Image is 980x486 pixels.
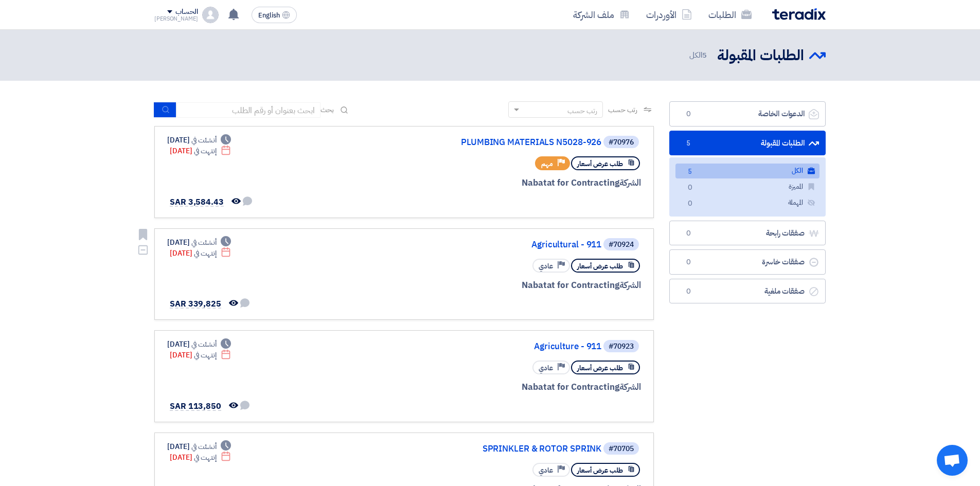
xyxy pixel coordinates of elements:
[170,452,231,463] div: [DATE]
[682,109,694,119] span: 0
[669,101,826,127] a: الدعوات الخاصة0
[394,176,641,190] div: Nabatat for Contracting
[167,237,231,248] div: [DATE]
[609,343,634,350] div: #70923
[191,339,216,350] span: أنشئت في
[675,195,819,210] a: المهملة
[577,465,623,475] span: طلب عرض أسعار
[684,183,696,193] span: 0
[702,49,707,61] span: 5
[608,104,637,115] span: رتب حسب
[396,240,601,249] a: Agricultural - 911
[396,444,601,454] a: SPRINKLER & ROTOR SPRINK
[154,16,198,22] div: [PERSON_NAME]
[539,261,553,271] span: عادي
[202,7,219,23] img: profile_test.png
[176,102,320,118] input: ابحث بعنوان أو رقم الطلب
[609,241,634,248] div: #70924
[619,279,642,292] span: الشركة
[396,138,601,147] a: PLUMBING MATERIALS N5028-926
[638,3,700,27] a: الأوردرات
[541,159,553,169] span: مهم
[682,286,694,297] span: 0
[682,257,694,267] span: 0
[609,445,634,453] div: #70705
[937,445,968,476] a: دردشة مفتوحة
[684,199,696,209] span: 0
[619,176,642,189] span: الشركة
[167,339,231,350] div: [DATE]
[175,8,198,16] div: الحساب
[689,49,709,61] span: الكل
[700,3,760,27] a: الطلبات
[194,248,216,259] span: إنتهت في
[567,105,597,116] div: رتب حسب
[675,179,819,194] a: المميزة
[619,381,642,393] span: الشركة
[167,135,231,146] div: [DATE]
[194,146,216,156] span: إنتهت في
[669,221,826,246] a: صفقات رابحة0
[577,261,623,271] span: طلب عرض أسعار
[539,363,553,373] span: عادي
[609,139,634,146] div: #70976
[170,146,231,156] div: [DATE]
[258,12,280,19] span: English
[717,46,804,66] h2: الطلبات المقبولة
[170,196,224,208] span: SAR 3,584.43
[577,159,623,169] span: طلب عرض أسعار
[394,381,641,394] div: Nabatat for Contracting
[194,452,216,463] span: إنتهت في
[539,465,553,475] span: عادي
[669,279,826,304] a: صفقات ملغية0
[167,441,231,452] div: [DATE]
[191,135,216,146] span: أنشئت في
[675,164,819,178] a: الكل
[682,138,694,149] span: 5
[170,400,221,412] span: SAR 113,850
[684,167,696,177] span: 5
[194,350,216,361] span: إنتهت في
[191,237,216,248] span: أنشئت في
[682,228,694,239] span: 0
[577,363,623,373] span: طلب عرض أسعار
[170,350,231,361] div: [DATE]
[772,8,826,20] img: Teradix logo
[320,104,334,115] span: بحث
[191,441,216,452] span: أنشئت في
[170,298,221,310] span: SAR 339,825
[170,248,231,259] div: [DATE]
[394,279,641,292] div: Nabatat for Contracting
[669,249,826,275] a: صفقات خاسرة0
[396,342,601,351] a: Agriculture - 911
[669,131,826,156] a: الطلبات المقبولة5
[252,7,297,23] button: English
[565,3,638,27] a: ملف الشركة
